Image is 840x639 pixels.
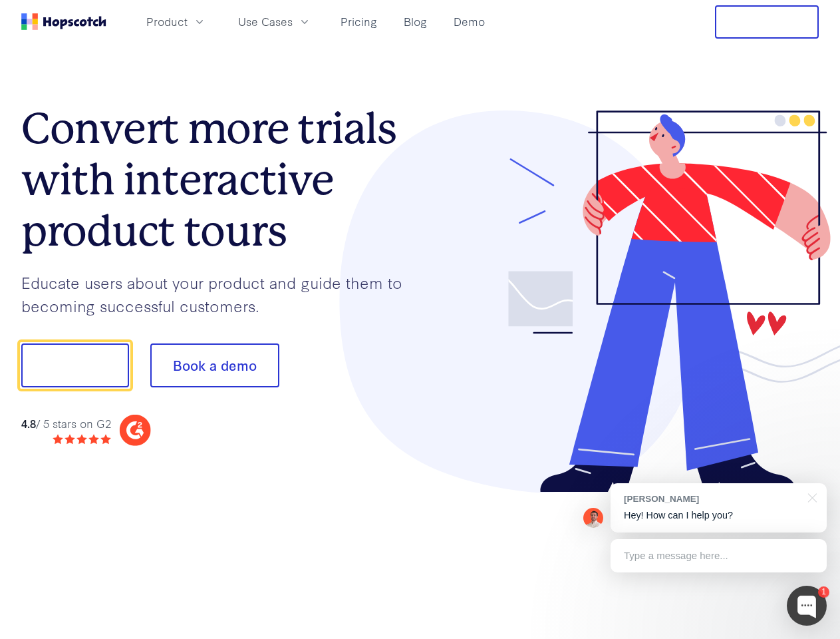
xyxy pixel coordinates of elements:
span: Product [146,13,188,30]
a: Pricing [335,11,382,33]
a: Blog [398,11,432,33]
p: Educate users about your product and guide them to becoming successful customers. [21,271,420,317]
h1: Convert more trials with interactive product tours [21,103,420,256]
div: Type a message here... [611,539,827,572]
button: Product [138,11,214,33]
div: [PERSON_NAME] [624,493,800,505]
img: Mark Spera [583,508,603,528]
strong: 4.8 [21,415,36,431]
p: Hey! How can I help you? [624,509,813,523]
span: Use Cases [238,13,293,30]
div: 1 [818,586,829,598]
button: Free Trial [715,5,819,39]
a: Demo [448,11,490,33]
a: Home [21,13,106,30]
div: / 5 stars on G2 [21,415,111,432]
button: Show me! [21,343,129,387]
button: Book a demo [150,343,279,387]
button: Use Cases [230,11,319,33]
